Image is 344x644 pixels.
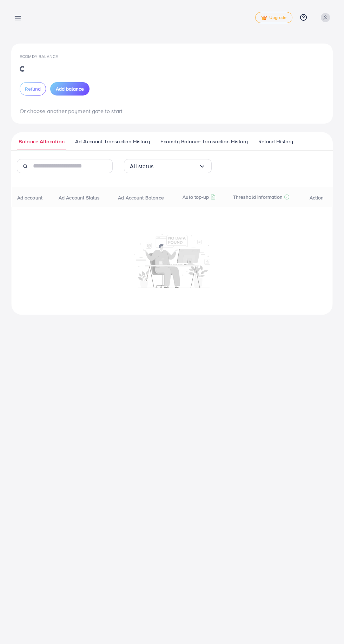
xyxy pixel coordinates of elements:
span: Upgrade [261,15,286,20]
span: Add balance [56,85,84,92]
img: tick [261,15,267,20]
span: Balance Allocation [19,138,65,145]
a: tickUpgrade [255,12,292,23]
p: Or choose another payment gate to start [20,107,324,115]
div: Search for option [124,159,212,173]
button: Refund [20,82,46,96]
span: Ecomdy Balance Transaction History [160,138,248,145]
button: Add balance [50,82,90,96]
span: Ad Account Transaction History [75,138,150,145]
span: Refund [25,85,41,92]
input: Search for option [153,161,199,172]
span: Ecomdy Balance [20,53,58,59]
span: All status [130,161,153,172]
span: Refund History [258,138,293,145]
